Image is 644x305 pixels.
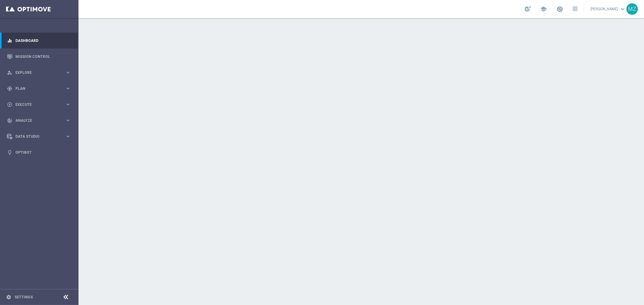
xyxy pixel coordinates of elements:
i: keyboard_arrow_right [65,118,71,123]
button: Mission Control [7,54,71,59]
i: settings [6,294,11,300]
span: Execute [15,103,65,106]
button: track_changes Analyze keyboard_arrow_right [7,118,71,123]
i: gps_fixed [7,86,12,91]
div: Execute [7,102,65,107]
div: Mission Control [7,49,71,64]
a: Dashboard [15,33,71,49]
button: equalizer Dashboard [7,38,71,43]
span: Analyze [15,119,65,122]
i: person_search [7,70,12,75]
i: equalizer [7,38,12,43]
a: Optibot [15,144,71,160]
div: Optibot [7,144,71,160]
div: Analyze [7,118,65,123]
i: keyboard_arrow_right [65,70,71,75]
button: Data Studio keyboard_arrow_right [7,134,71,139]
div: Plan [7,86,65,91]
span: Data Studio [15,135,65,138]
i: lightbulb [7,150,12,155]
i: keyboard_arrow_right [65,86,71,91]
div: MZ [626,3,638,15]
span: Plan [15,87,65,90]
i: play_circle_outline [7,102,12,107]
button: play_circle_outline Execute keyboard_arrow_right [7,102,71,107]
button: gps_fixed Plan keyboard_arrow_right [7,86,71,91]
i: track_changes [7,118,12,123]
span: Explore [15,71,65,74]
button: person_search Explore keyboard_arrow_right [7,70,71,75]
span: school [540,6,547,12]
a: Mission Control [15,49,71,64]
div: Data Studio [7,134,65,139]
i: keyboard_arrow_right [65,102,71,107]
a: [PERSON_NAME]keyboard_arrow_down [590,5,626,14]
button: lightbulb Optibot [7,150,71,155]
i: keyboard_arrow_right [65,134,71,139]
div: Dashboard [7,33,71,49]
a: Settings [14,295,33,299]
span: keyboard_arrow_down [619,6,626,12]
div: Explore [7,70,65,75]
